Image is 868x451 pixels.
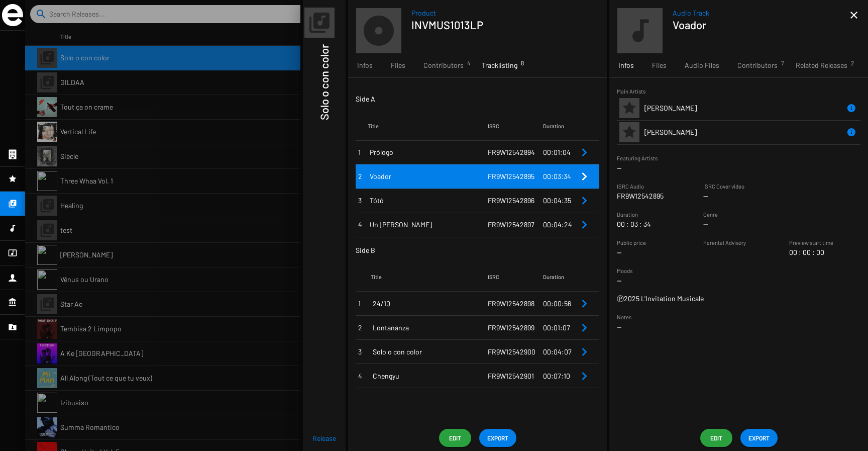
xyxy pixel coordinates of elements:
h1: Voador [673,18,842,31]
span: 2 [358,172,362,181]
div: Duration [543,121,564,131]
span: 00:00:56 [543,299,571,308]
button: EXPORT [479,429,516,447]
span: FR9W12542901 [488,372,534,380]
span: 24/10 [373,299,488,309]
div: Duration [543,272,578,282]
span: 00:01:04 [543,148,571,156]
mat-icon: Remove Reference [578,195,590,207]
div: Duration [543,121,578,131]
span: 4 [358,372,362,380]
span: FR9W12542899 [488,323,534,332]
div: Title [371,272,382,282]
span: Files [652,60,667,70]
span: Contributors [737,60,778,70]
span: EXPORT [748,429,770,447]
small: Duration [617,211,638,218]
mat-icon: Remove Reference [578,298,590,310]
h1: Solo o con color [317,44,331,120]
p: -- [703,219,718,229]
button: Edit [700,429,732,447]
div: ISRC [488,121,543,131]
span: [PERSON_NAME] [644,104,697,112]
div: ISRC [488,272,499,282]
span: Lontananza [373,323,488,333]
span: 00:01:07 [543,323,570,332]
button: Edit [439,429,471,447]
span: FR9W12542900 [488,347,535,356]
span: Contributors [423,60,464,70]
small: ISRC Cover video [703,183,744,190]
p: -- [617,163,860,173]
p: FR9W12542895 [617,191,664,201]
span: Tracklisting [482,60,517,70]
span: Voador [370,171,488,182]
p: -- [617,276,632,286]
span: Infos [357,60,373,70]
span: Prólogo [370,147,488,157]
span: 1 [358,148,361,156]
mat-icon: Remove Reference [578,146,590,158]
span: Edit [708,429,724,447]
span: 00:04:35 [543,196,571,205]
span: 00 [789,247,803,257]
div: ISRC [488,121,499,131]
span: Solo o con color [373,347,488,357]
span: Chengyu [373,371,488,381]
div: ISRC [488,272,543,282]
span: FR9W12542894 [488,148,535,156]
span: Edit [447,429,463,447]
mat-icon: Remove Reference [578,170,590,183]
span: 00:04:07 [543,347,572,356]
small: Public price [617,239,646,246]
span: FR9W12542895 [488,172,534,181]
p: -- [703,191,744,201]
span: [PERSON_NAME] [644,128,697,136]
small: Moods [617,267,632,274]
small: ISRC Audio [617,183,644,190]
span: FR9W12542897 [488,220,534,229]
small: Main Artists [617,88,645,95]
span: 00 [816,247,824,257]
span: Related Releases [796,60,847,70]
span: Ⓟ2025 L'Invitation Musicale [617,294,704,303]
span: Release [312,433,336,443]
span: Files [391,60,405,70]
p: -- [617,322,860,332]
span: Tótó [370,196,488,206]
span: 2 [358,323,362,332]
span: Audio Files [685,60,719,70]
img: grand-sigle.svg [2,4,23,26]
div: Title [371,272,488,282]
small: Parental Advisory [703,239,746,246]
span: Audio Track [673,8,850,18]
div: Title [368,121,488,131]
small: Notes [617,314,631,320]
mat-icon: Remove Reference [578,370,590,382]
span: FR9W12542898 [488,299,534,308]
span: 34 [643,219,651,229]
div: Duration [543,272,564,282]
span: Un [PERSON_NAME] [370,220,488,230]
span: 1 [358,299,361,308]
p: Side A [356,94,599,104]
span: 00:03:34 [543,172,571,181]
span: 4 [358,220,362,229]
span: 03 [630,219,643,229]
mat-icon: Remove Reference [578,219,590,231]
mat-icon: Remove Reference [578,346,590,358]
mat-icon: close [848,9,860,21]
p: Side B [356,245,599,255]
span: Product [411,8,589,18]
span: 00 [617,219,630,229]
small: Preview start time [789,239,833,246]
h1: INVMUS1013LP [411,18,581,31]
small: Genre [703,211,718,218]
p: -- [617,247,646,257]
span: 3 [358,196,362,205]
span: 00:04:24 [543,220,572,229]
span: 3 [358,347,362,356]
span: Infos [618,60,634,70]
small: Featuring Artists [617,155,658,161]
span: 00:07:10 [543,372,570,380]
